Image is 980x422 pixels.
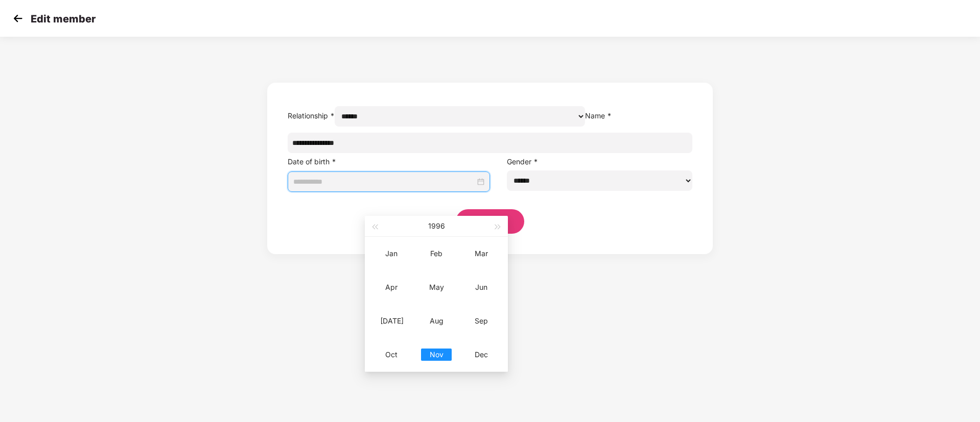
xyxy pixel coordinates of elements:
p: Edit member [31,13,96,25]
label: Date of birth * [288,157,336,166]
div: Sep [466,315,497,327]
div: Jun [466,281,497,293]
div: Oct [376,349,407,361]
td: 1996-11 [414,338,459,371]
td: 1996-03 [459,237,504,270]
td: 1996-09 [459,304,504,338]
td: 1996-12 [459,338,504,371]
div: Apr [376,281,407,293]
div: Feb [421,247,452,260]
td: 1996-07 [369,304,414,338]
div: Aug [421,315,452,327]
div: Mar [466,247,497,260]
td: 1996-06 [459,270,504,304]
div: [DATE] [376,315,407,327]
div: Jan [376,247,407,260]
label: Name * [585,111,612,120]
label: Relationship * [288,111,335,120]
div: Nov [421,349,452,361]
td: 1996-10 [369,338,414,371]
button: Save [456,209,524,234]
div: Dec [466,349,497,361]
div: May [421,281,452,293]
td: 1996-04 [369,270,414,304]
td: 1996-02 [414,237,459,270]
label: Gender * [507,157,538,166]
button: 1996 [428,216,445,236]
td: 1996-01 [369,237,414,270]
td: 1996-05 [414,270,459,304]
td: 1996-08 [414,304,459,338]
img: svg+xml;base64,PHN2ZyB4bWxucz0iaHR0cDovL3d3dy53My5vcmcvMjAwMC9zdmciIHdpZHRoPSIzMCIgaGVpZ2h0PSIzMC... [10,11,26,26]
